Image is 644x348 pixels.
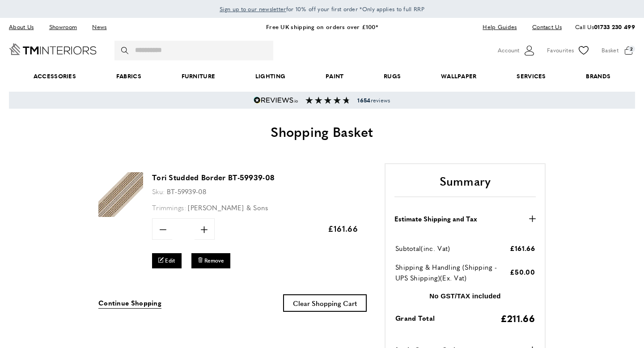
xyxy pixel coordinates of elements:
a: Rugs [364,63,421,90]
span: [PERSON_NAME] & Sons [188,203,268,212]
span: (Ex. Vat) [440,273,467,282]
span: Accessories [13,63,96,90]
a: Furniture [161,63,235,90]
span: £161.66 [328,223,358,234]
a: Tori Studded Border BT-59939-08 [152,172,274,182]
span: Subtotal [395,243,421,253]
span: Shipping & Handling (Shipping - UPS Shipping) [395,262,497,282]
span: BT-59939-08 [167,187,206,196]
button: Customer Account [498,44,536,57]
button: Remove Tori Studded Border BT-59939-08 [191,253,230,268]
img: Tori Studded Border BT-59939-08 [98,172,143,217]
a: Help Guides [476,21,523,33]
a: About Us [9,21,40,33]
span: Continue Shopping [98,298,161,307]
a: Favourites [547,44,590,57]
img: Reviews.io 5 stars [254,97,298,104]
a: Go to Home page [9,43,97,55]
a: Tori Studded Border BT-59939-08 [98,211,143,218]
span: Edit [165,257,175,264]
a: Lighting [235,63,305,90]
span: £50.00 [510,267,535,276]
span: Grand Total [395,313,435,323]
button: Search [121,41,130,60]
a: Brands [566,63,631,90]
span: Account [498,46,519,55]
a: Sign up to our newsletter [220,4,286,13]
span: £211.66 [500,311,535,325]
button: Clear Shopping Cart [283,294,367,312]
span: Sign up to our newsletter [220,5,286,13]
span: for 10% off your first order *Only applies to full RRP [220,5,424,13]
a: Wallpaper [421,63,496,90]
a: Showroom [42,21,84,33]
strong: 1654 [357,96,370,104]
a: Free UK shipping on orders over £100* [266,22,378,31]
span: £161.66 [510,243,535,253]
a: News [85,21,113,33]
a: Continue Shopping [98,297,161,309]
a: Fabrics [96,63,161,90]
span: Trimmings: [152,203,186,212]
span: Remove [204,257,224,264]
span: Sku: [152,187,165,196]
strong: No GST/TAX included [429,292,501,300]
span: Favourites [547,46,574,55]
a: Edit Tori Studded Border BT-59939-08 [152,253,182,268]
strong: Estimate Shipping and Tax [394,213,477,224]
p: Call Us [575,22,635,32]
a: 01733 230 499 [594,22,635,31]
span: reviews [357,97,390,104]
a: Paint [305,63,364,90]
a: Services [497,63,566,90]
button: Estimate Shipping and Tax [394,213,536,224]
img: Reviews section [305,97,350,104]
a: Contact Us [525,21,562,33]
h2: Summary [394,173,536,197]
span: (inc. Vat) [421,243,450,253]
span: Shopping Basket [271,122,373,141]
span: Clear Shopping Cart [293,298,357,308]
